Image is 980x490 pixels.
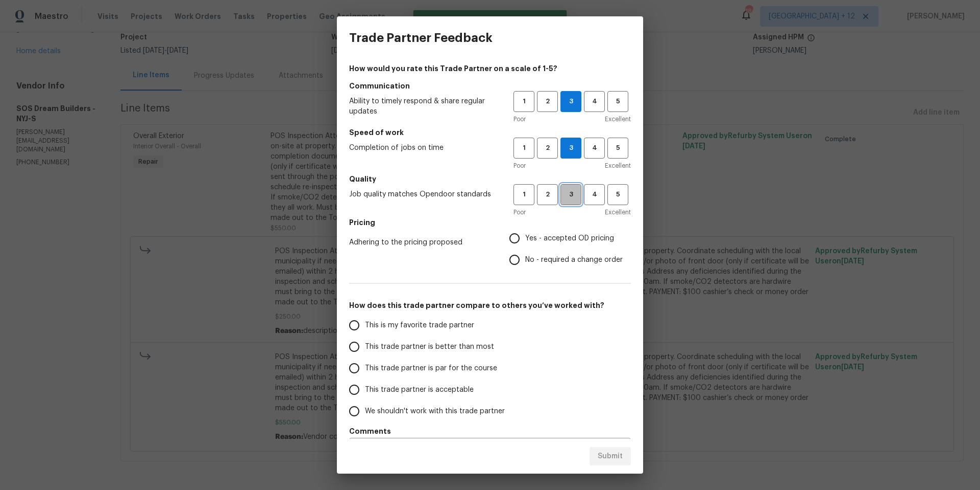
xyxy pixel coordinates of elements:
span: Poor [513,161,526,171]
span: 4 [585,142,604,154]
span: 1 [514,142,533,154]
button: 3 [560,138,581,159]
button: 5 [607,184,628,205]
button: 2 [537,138,558,159]
span: 2 [538,96,557,107]
button: 5 [607,91,628,112]
h5: Communication [349,81,631,91]
h5: Speed of work [349,127,631,138]
span: Excellent [605,207,631,217]
span: 5 [608,189,627,201]
span: This trade partner is acceptable [365,385,474,395]
span: 3 [561,189,580,201]
button: 2 [537,184,558,205]
span: 4 [585,96,604,107]
button: 2 [537,91,558,112]
h5: Comments [349,426,631,436]
span: 2 [538,189,557,201]
span: 3 [561,142,581,154]
button: 4 [584,91,605,112]
button: 4 [584,138,605,159]
span: This trade partner is better than most [365,342,494,352]
button: 5 [607,138,628,159]
span: Adhering to the pricing proposed [349,237,493,248]
button: 1 [513,184,534,205]
span: 5 [608,96,627,107]
button: 4 [584,184,605,205]
span: 3 [561,96,581,107]
span: 5 [608,142,627,154]
span: Completion of jobs on time [349,143,497,153]
button: 1 [513,138,534,159]
h3: Trade Partner Feedback [349,31,493,45]
span: 2 [538,142,557,154]
span: Job quality matches Opendoor standards [349,189,497,199]
span: Poor [513,207,526,217]
h5: Pricing [349,217,631,228]
span: No - required a change order [525,255,623,265]
button: 3 [560,184,581,205]
span: Excellent [605,114,631,124]
span: 1 [514,96,533,107]
span: Poor [513,114,526,124]
span: 1 [514,189,533,201]
span: We shouldn't work with this trade partner [365,406,505,417]
h5: How does this trade partner compare to others you’ve worked with? [349,300,631,310]
span: This trade partner is par for the course [365,363,497,374]
h5: Quality [349,174,631,184]
div: How does this trade partner compare to others you’ve worked with? [349,315,631,422]
div: Pricing [509,228,631,271]
span: Yes - accepted OD pricing [525,233,614,244]
button: 3 [560,91,581,112]
span: Excellent [605,161,631,171]
span: Ability to timely respond & share regular updates [349,96,497,117]
button: 1 [513,91,534,112]
span: This is my favorite trade partner [365,320,474,331]
span: 4 [585,189,604,201]
h4: How would you rate this Trade Partner on a scale of 1-5? [349,63,631,74]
